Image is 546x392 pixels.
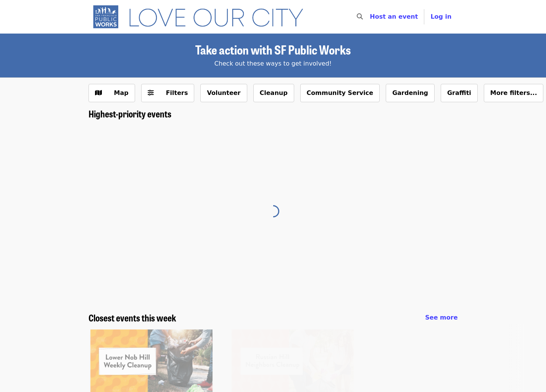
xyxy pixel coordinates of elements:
[82,108,464,119] div: Highest-priority events
[89,311,176,324] span: Closest events this week
[425,314,457,321] span: See more
[195,40,351,58] span: Take action with SF Public Works
[425,313,457,322] a: See more
[95,89,102,96] i: map icon
[490,89,537,96] span: More filters...
[141,84,195,102] button: Filters (0 selected)
[89,84,135,102] button: Show map view
[424,9,457,24] button: Log in
[200,84,247,102] button: Volunteer
[89,5,315,29] img: SF Public Works - Home
[89,107,171,120] span: Highest-priority events
[386,84,435,102] button: Gardening
[367,8,374,26] input: Search
[114,89,129,96] span: Map
[484,84,544,102] button: More filters...
[89,108,171,119] a: Highest-priority events
[370,13,418,20] a: Host an event
[441,84,478,102] button: Graffiti
[430,13,451,20] span: Log in
[82,312,464,323] div: Closest events this week
[148,89,154,96] i: sliders-h icon
[89,59,458,68] div: Check out these ways to get involved!
[300,84,380,102] button: Community Service
[357,13,363,20] i: search icon
[89,312,176,323] a: Closest events this week
[253,84,294,102] button: Cleanup
[166,89,188,96] span: Filters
